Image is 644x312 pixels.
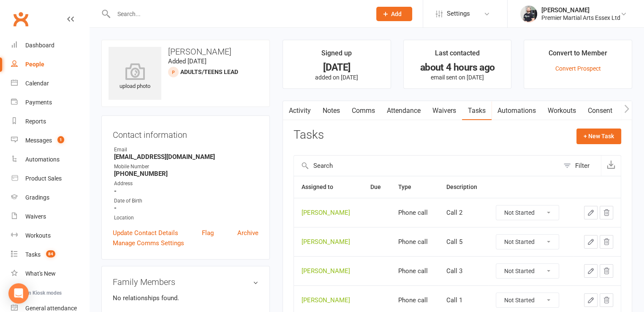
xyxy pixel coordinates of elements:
[114,187,258,195] strong: -
[582,101,618,120] a: Consent
[11,226,89,245] a: Workouts
[398,268,431,275] div: Phone call
[25,251,41,258] div: Tasks
[114,146,258,154] div: Email
[25,80,49,87] div: Calendar
[398,297,431,304] div: Phone call
[25,137,52,144] div: Messages
[291,74,383,81] p: added on [DATE]
[114,197,258,205] div: Date of Birth
[57,136,64,143] span: 1
[11,55,89,74] a: People
[492,101,542,120] a: Automations
[398,209,431,216] div: Phone call
[317,101,346,120] a: Notes
[114,153,258,161] strong: [EMAIL_ADDRESS][DOMAIN_NAME]
[559,156,601,176] button: Filter
[11,150,89,169] a: Automations
[168,57,207,65] time: Added [DATE]
[114,163,258,171] div: Mobile Number
[11,131,89,150] a: Messages 1
[25,99,52,106] div: Payments
[446,238,481,246] div: Call 5
[520,5,537,22] img: thumb_image1616261423.png
[11,207,89,226] a: Waivers
[302,268,355,275] div: [PERSON_NAME]
[346,101,381,120] a: Comms
[113,238,184,248] a: Manage Comms Settings
[113,228,178,238] a: Update Contact Details
[25,213,46,220] div: Waivers
[427,101,462,120] a: Waivers
[11,93,89,112] a: Payments
[202,228,214,238] a: Flag
[302,297,355,304] div: [PERSON_NAME]
[25,175,62,182] div: Product Sales
[446,297,481,304] div: Call 1
[321,48,352,63] div: Signed up
[435,48,480,63] div: Last contacted
[114,170,258,178] strong: [PHONE_NUMBER]
[114,204,258,212] strong: -
[576,129,621,144] button: + New Task
[302,238,355,246] div: [PERSON_NAME]
[25,42,54,49] div: Dashboard
[376,7,412,21] button: Add
[46,250,55,257] span: 84
[398,238,431,246] div: Phone call
[25,305,77,312] div: General attendance
[541,14,620,22] div: Premier Martial Arts Essex Ltd
[293,129,324,142] h3: Tasks
[541,6,620,14] div: [PERSON_NAME]
[25,270,56,277] div: What's New
[555,65,601,72] a: Convert Prospect
[549,48,607,63] div: Convert to Member
[11,245,89,264] a: Tasks 84
[294,176,363,198] th: Assigned to
[11,169,89,188] a: Product Sales
[462,101,492,120] a: Tasks
[391,11,402,17] span: Add
[114,214,258,222] div: Location
[439,176,489,198] th: Description
[446,209,481,216] div: Call 2
[291,63,383,72] div: [DATE]
[11,264,89,283] a: What's New
[11,74,89,93] a: Calendar
[542,101,582,120] a: Workouts
[180,68,238,75] span: Adults/Teens Lead
[283,101,317,120] a: Activity
[25,232,51,239] div: Workouts
[446,268,481,275] div: Call 3
[575,161,590,171] div: Filter
[25,118,46,125] div: Reports
[25,194,49,201] div: Gradings
[294,156,559,176] input: Search
[237,228,258,238] a: Archive
[25,156,60,163] div: Automations
[391,176,439,198] th: Type
[25,61,44,68] div: People
[381,101,427,120] a: Attendance
[11,36,89,55] a: Dashboard
[111,8,365,20] input: Search...
[109,63,161,91] div: upload photo
[113,127,258,140] h3: Contact information
[10,8,31,30] a: Clubworx
[113,293,258,303] p: No relationships found.
[113,277,258,287] h3: Family Members
[11,112,89,131] a: Reports
[363,176,391,198] th: Due
[302,209,355,216] div: [PERSON_NAME]
[411,74,504,81] p: email sent on [DATE]
[109,47,263,56] h3: [PERSON_NAME]
[11,188,89,207] a: Gradings
[447,4,470,23] span: Settings
[114,180,258,188] div: Address
[8,283,29,304] div: Open Intercom Messenger
[411,63,504,72] div: about 4 hours ago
